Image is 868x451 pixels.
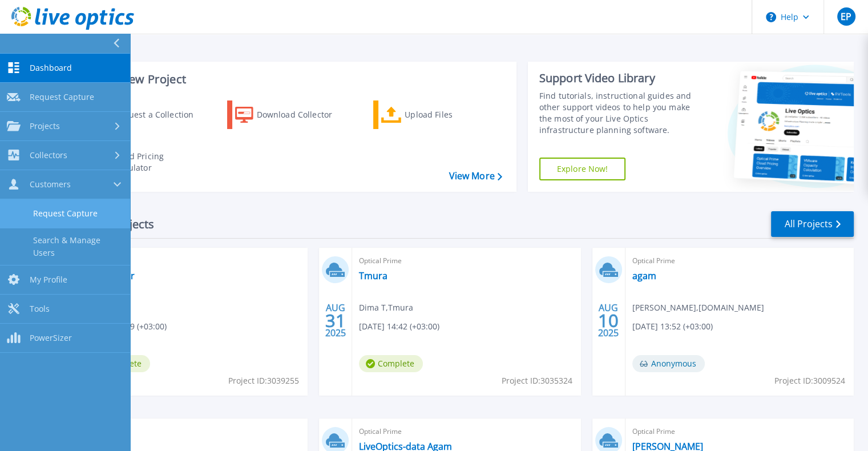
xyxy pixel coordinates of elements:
span: PowerSizer [30,333,72,343]
span: Optical Prime [86,255,301,267]
span: Project ID: 3039255 [228,375,299,387]
span: Project ID: 3009524 [774,375,845,387]
a: Download Collector [227,100,354,129]
a: Request a Collection [81,100,208,129]
span: Optical Prime [86,425,301,438]
span: Optical Prime [359,255,574,267]
span: Projects [30,121,60,131]
h3: Start a New Project [81,73,502,86]
span: Tools [30,304,50,314]
span: Optical Prime [632,255,847,267]
a: All Projects [771,211,854,237]
a: Explore Now! [539,158,626,180]
div: Cloud Pricing Calculator [112,151,203,174]
span: Customers [30,179,71,190]
a: Cloud Pricing Calculator [81,148,208,176]
span: EP [841,12,851,21]
span: [PERSON_NAME] , [DOMAIN_NAME] [632,301,764,314]
div: Support Video Library [539,71,703,86]
a: agam [632,270,656,281]
a: Tmura [359,270,387,281]
span: Dima T , Tmura [359,301,413,314]
span: Optical Prime [632,425,847,438]
span: [DATE] 14:42 (+03:00) [359,320,439,333]
span: Dashboard [30,63,72,73]
span: Optical Prime [359,425,574,438]
span: Anonymous [632,355,705,372]
span: My Profile [30,275,67,285]
span: [DATE] 13:52 (+03:00) [632,320,713,333]
span: Complete [359,355,423,372]
div: Upload Files [405,103,496,126]
div: Request a Collection [114,103,205,126]
span: 10 [598,316,619,325]
span: 31 [325,316,346,325]
span: Request Capture [30,92,94,102]
div: AUG 2025 [325,300,346,341]
span: Project ID: 3035324 [502,375,572,387]
span: Collectors [30,150,67,160]
a: Upload Files [373,100,500,129]
div: Download Collector [257,103,348,126]
div: AUG 2025 [597,300,619,341]
a: View More [449,171,502,182]
div: Find tutorials, instructional guides and other support videos to help you make the most of your L... [539,90,703,136]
